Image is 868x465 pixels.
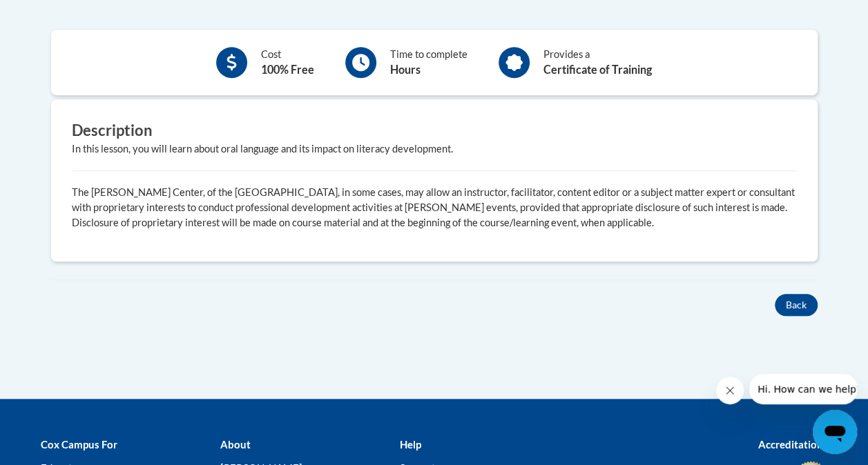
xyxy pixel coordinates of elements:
div: In this lesson, you will learn about oral language and its impact on literacy development. [72,141,797,157]
h3: Description [72,120,797,141]
span: Hi. How can we help? [8,10,112,21]
div: Time to complete [390,47,467,78]
b: Accreditations [758,438,828,451]
iframe: Message from company [749,374,857,404]
b: Help [399,438,421,451]
button: Back [775,294,818,316]
iframe: Button to launch messaging window [813,410,857,454]
p: The [PERSON_NAME] Center, of the [GEOGRAPHIC_DATA], in some cases, may allow an instructor, facil... [72,185,797,230]
b: Cox Campus For [41,438,117,451]
div: Provides a [543,47,652,78]
b: Hours [390,63,421,76]
iframe: Close message [716,377,744,404]
b: 100% Free [261,63,314,76]
div: Cost [261,47,314,78]
b: Certificate of Training [543,63,652,76]
b: About [220,438,250,451]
